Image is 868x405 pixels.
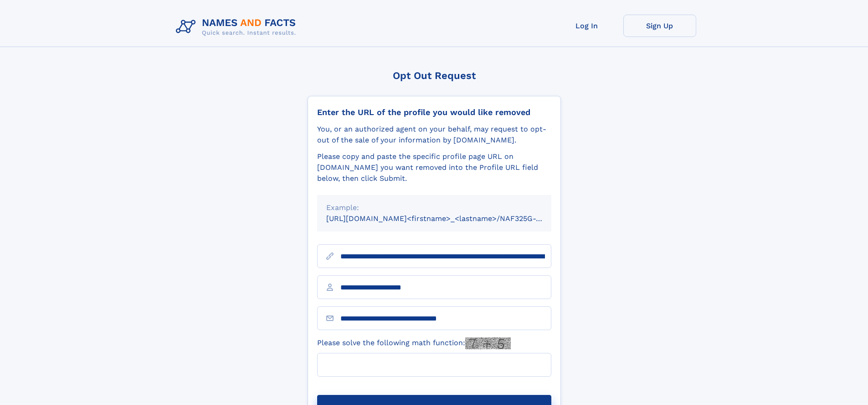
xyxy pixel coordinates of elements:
div: Enter the URL of the profile you would like removed [317,107,551,117]
label: Please solve the following math function: [317,337,511,349]
a: Sign Up [623,15,696,37]
div: Example: [326,202,542,213]
div: Opt Out Request [308,70,561,81]
div: Please copy and paste the specific profile page URL on [DOMAIN_NAME] you want removed into the Pr... [317,151,551,184]
a: Log In [550,15,623,37]
img: Logo Names and Facts [172,15,303,39]
div: You, or an authorized agent on your behalf, may request to opt-out of the sale of your informatio... [317,124,551,146]
small: [URL][DOMAIN_NAME]<firstname>_<lastname>/NAF325G-xxxxxxxx [326,214,569,223]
